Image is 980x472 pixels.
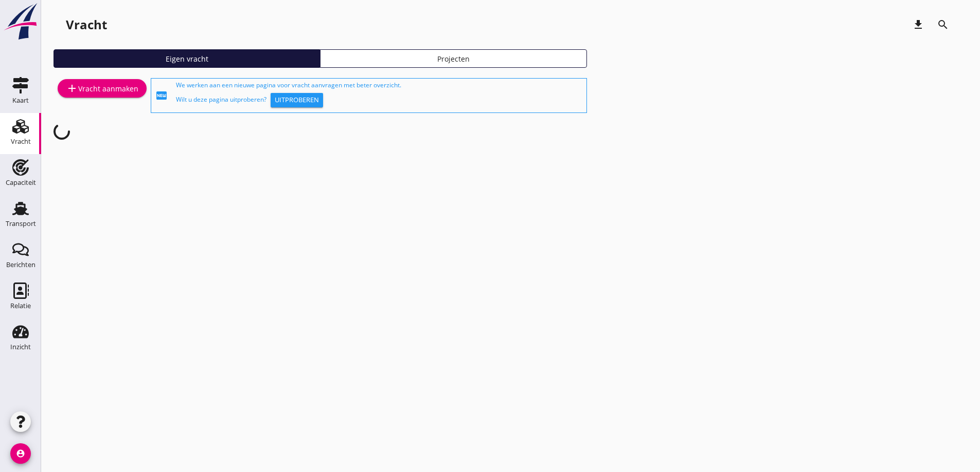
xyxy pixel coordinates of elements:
[275,95,319,105] div: Uitproberen
[66,82,78,95] i: add
[10,443,31,464] i: account_circle
[66,82,138,95] div: Vracht aanmaken
[6,179,36,186] div: Capaciteit
[54,49,320,68] a: Eigen vracht
[66,16,107,33] div: Vracht
[271,93,323,107] button: Uitproberen
[58,79,147,98] a: Vracht aanmaken
[155,89,168,102] i: fiber_new
[10,303,31,309] div: Relatie
[320,49,586,68] a: Projecten
[12,97,29,104] div: Kaart
[11,138,31,145] div: Vracht
[10,344,31,350] div: Inzicht
[6,220,36,227] div: Transport
[58,53,315,64] div: Eigen vracht
[912,18,924,31] i: download
[325,53,582,64] div: Projecten
[2,3,39,41] img: logo-small.a267ee39.svg
[6,261,35,268] div: Berichten
[176,81,582,110] div: We werken aan een nieuwe pagina voor vracht aanvragen met beter overzicht. Wilt u deze pagina uit...
[937,18,949,31] i: search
